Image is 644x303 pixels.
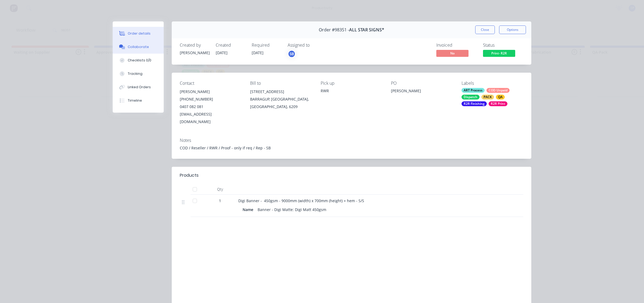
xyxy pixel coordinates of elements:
[180,88,241,95] div: [PERSON_NAME]
[180,81,241,86] div: Contact
[250,81,312,86] div: Bill to
[180,95,241,103] div: [PHONE_NUMBER]
[462,81,523,86] div: Labels
[499,25,526,34] button: Options
[113,94,164,107] button: Timeline
[128,71,142,76] div: Tracking
[180,103,241,110] div: 0407 082 081
[180,172,199,179] div: Products
[113,67,164,80] button: Tracking
[128,45,149,49] div: Collaborate
[319,27,349,32] span: Order #98351 -
[250,88,312,95] div: [STREET_ADDRESS]
[250,88,312,110] div: [STREET_ADDRESS]BARRAGUP, [GEOGRAPHIC_DATA], [GEOGRAPHIC_DATA], 6209
[113,27,164,40] button: Order details
[483,50,515,57] span: Print- R2R
[483,43,523,48] div: Status
[113,54,164,67] button: Checklists 0/0
[250,95,312,110] div: BARRAGUP, [GEOGRAPHIC_DATA], [GEOGRAPHIC_DATA], 6209
[128,31,151,36] div: Order details
[349,27,384,32] span: ALL STAR SIGNS*
[321,81,382,86] div: Pick up
[436,50,469,57] span: No
[204,184,236,195] div: Qty
[180,145,523,151] div: COD / Reseller / RWR / Proof - only if req / Rep - SB
[243,206,255,213] div: Name
[288,43,341,48] div: Assigned to
[216,50,228,55] span: [DATE]
[252,50,264,55] span: [DATE]
[475,25,495,34] button: Close
[128,58,151,63] div: Checklists 0/0
[180,88,241,125] div: [PERSON_NAME][PHONE_NUMBER]0407 082 081[EMAIL_ADDRESS][DOMAIN_NAME]
[180,110,241,125] div: [EMAIL_ADDRESS][DOMAIN_NAME]
[462,95,480,99] div: Dispatch
[462,88,485,93] div: ART Process
[128,98,142,103] div: Timeline
[288,50,296,58] button: SB
[219,198,221,204] span: 1
[391,81,453,86] div: PO
[238,198,364,203] span: Digi Banner - 450gsm - 9000mm (width) x 700mm (height) + hem - S/S
[481,95,494,99] div: PACK
[180,43,209,48] div: Created by
[489,101,507,106] div: R2R Print
[113,80,164,94] button: Linked Orders
[113,40,164,54] button: Collaborate
[128,85,151,90] div: Linked Orders
[216,43,245,48] div: Created
[180,138,523,143] div: Notes
[255,206,328,213] div: Banner - Digi Matte: Digi Matt 450gsm
[436,43,477,48] div: Invoiced
[483,50,515,58] button: Print- R2R
[486,88,510,93] div: COD Unpaid
[391,88,453,95] div: [PERSON_NAME]
[180,50,209,56] div: [PERSON_NAME]
[321,88,382,94] div: RWR
[462,101,487,106] div: R2R Finishing
[252,43,281,48] div: Required
[496,95,505,99] div: QA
